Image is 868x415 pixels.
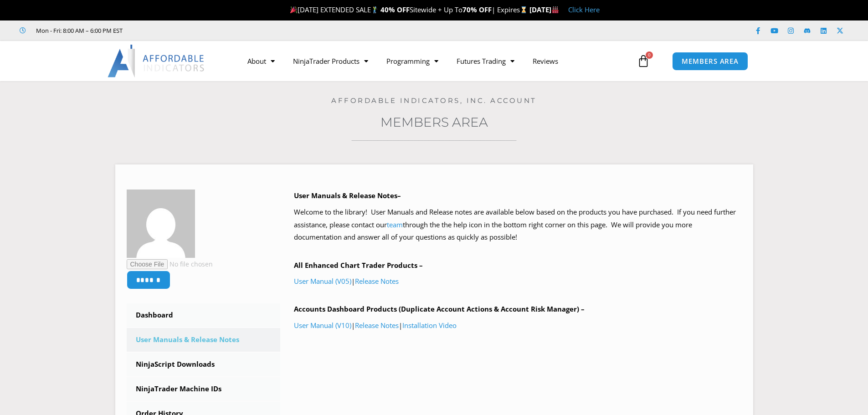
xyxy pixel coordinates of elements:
[290,6,297,13] img: 🎉
[380,114,488,130] a: Members Area
[646,51,653,59] span: 0
[294,275,742,288] p: |
[127,190,195,258] img: ce5c3564b8d766905631c1cffdfddf4fd84634b52f3d98752d85c5da480e954d
[529,5,559,14] strong: [DATE]
[355,277,399,286] a: Release Notes
[672,52,748,71] a: MEMBERS AREA
[355,321,399,330] a: Release Notes
[402,321,457,330] a: Installation Video
[294,277,351,286] a: User Manual (V05)
[462,5,492,14] strong: 70% OFF
[520,6,527,13] img: ⌛
[387,220,403,229] a: team
[34,25,123,36] span: Mon - Fri: 8:00 AM – 6:00 PM EST
[238,51,635,72] nav: Menu
[284,51,377,72] a: NinjaTrader Products
[127,303,281,327] a: Dashboard
[294,321,351,330] a: User Manual (V10)
[380,5,410,14] strong: 40% OFF
[294,319,742,332] p: | |
[294,191,401,200] b: User Manuals & Release Notes–
[294,206,742,244] p: Welcome to the library! User Manuals and Release notes are available below based on the products ...
[371,6,378,13] img: 🏌️‍♂️
[524,51,567,72] a: Reviews
[447,51,524,72] a: Futures Trading
[623,48,663,74] a: 0
[294,304,585,313] b: Accounts Dashboard Products (Duplicate Account Actions & Account Risk Manager) –
[331,96,537,105] a: Affordable Indicators, Inc. Account
[127,353,281,376] a: NinjaScript Downloads
[135,26,272,35] iframe: Customer reviews powered by Trustpilot
[288,5,529,14] span: [DATE] EXTENDED SALE Sitewide + Up To | Expires
[127,377,281,401] a: NinjaTrader Machine IDs
[108,45,205,77] img: LogoAI | Affordable Indicators – NinjaTrader
[568,5,600,14] a: Click Here
[552,6,559,13] img: 🏭
[127,328,281,352] a: User Manuals & Release Notes
[294,261,423,270] b: All Enhanced Chart Trader Products –
[377,51,447,72] a: Programming
[238,51,284,72] a: About
[682,58,739,65] span: MEMBERS AREA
